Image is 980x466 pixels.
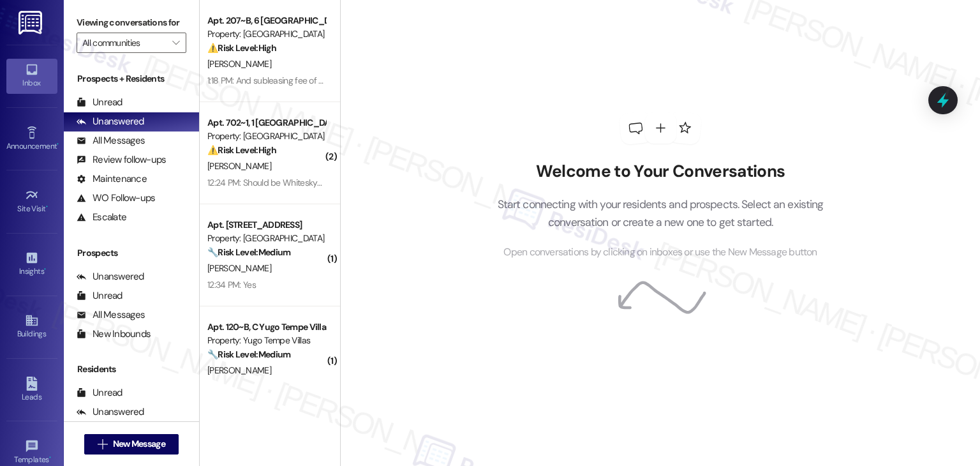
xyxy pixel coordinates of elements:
[49,453,51,462] span: •
[207,160,271,172] span: [PERSON_NAME]
[6,247,57,282] a: Insights •
[207,144,276,156] strong: ⚠️ Risk Level: High
[77,386,122,400] div: Unread
[478,195,843,232] p: Start connecting with your residents and prospects. Select an existing conversation or create a n...
[77,308,145,322] div: All Messages
[77,270,144,283] div: Unanswered
[44,265,46,274] span: •
[77,192,155,205] div: WO Follow-ups
[77,134,145,147] div: All Messages
[77,327,151,341] div: New Inbounds
[64,246,199,260] div: Prospects
[172,38,179,48] i: 
[207,14,325,27] div: Apt. 207~B, 6 [GEOGRAPHIC_DATA]
[207,262,271,274] span: [PERSON_NAME]
[77,289,122,303] div: Unread
[207,116,325,130] div: Apt. 702~1, 1 [GEOGRAPHIC_DATA]
[207,177,336,188] div: 12:24 PM: Should be Whitesky-702
[64,363,199,376] div: Residents
[77,96,122,109] div: Unread
[207,42,276,54] strong: ⚠️ Risk Level: High
[207,218,325,232] div: Apt. [STREET_ADDRESS]
[77,13,186,33] label: Viewing conversations for
[77,153,166,167] div: Review follow-ups
[207,334,325,347] div: Property: Yugo Tempe Villas
[6,184,57,219] a: Site Visit •
[19,11,45,34] img: ResiDesk Logo
[77,115,144,128] div: Unanswered
[46,202,48,211] span: •
[207,279,256,290] div: 12:34 PM: Yes
[207,232,325,245] div: Property: [GEOGRAPHIC_DATA]
[84,434,179,455] button: New Message
[6,373,57,407] a: Leads
[207,246,290,258] strong: 🔧 Risk Level: Medium
[503,244,817,260] span: Open conversations by clicking on inboxes or use the New Message button
[207,349,290,360] strong: 🔧 Risk Level: Medium
[207,130,325,143] div: Property: [GEOGRAPHIC_DATA]
[207,320,325,334] div: Apt. 120~B, C Yugo Tempe Villas
[98,439,107,449] i: 
[77,211,126,224] div: Escalate
[77,172,147,186] div: Maintenance
[207,27,325,41] div: Property: [GEOGRAPHIC_DATA]
[113,437,165,451] span: New Message
[57,140,59,149] span: •
[207,75,538,86] div: 1:18 PM: And subleasing fee of $449 and theyve charged the person for August rent again
[6,59,57,93] a: Inbox
[64,72,199,86] div: Prospects + Residents
[82,33,166,53] input: All communities
[478,162,843,182] h2: Welcome to Your Conversations
[207,58,271,70] span: [PERSON_NAME]
[207,365,271,376] span: [PERSON_NAME]
[6,310,57,344] a: Buildings
[77,405,144,419] div: Unanswered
